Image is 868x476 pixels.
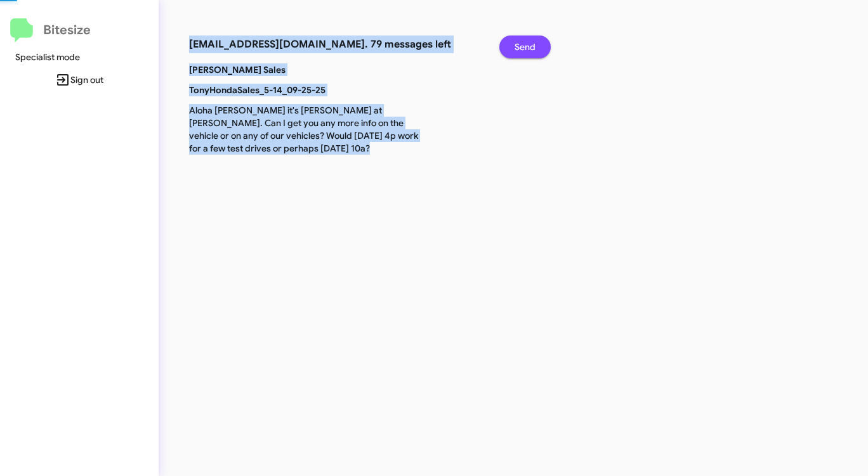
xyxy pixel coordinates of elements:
button: Send [499,35,551,58]
p: Aloha [PERSON_NAME] it's [PERSON_NAME] at [PERSON_NAME]. Can I get you any more info on the vehic... [180,104,428,155]
span: Send [515,35,536,58]
b: [PERSON_NAME] Sales [189,64,286,75]
h3: [EMAIL_ADDRESS][DOMAIN_NAME]. 79 messages left [189,35,480,53]
b: TonyHondaSales_5-14_09-25-25 [189,84,325,96]
span: Sign out [10,68,148,91]
a: Bitesize [10,18,91,42]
